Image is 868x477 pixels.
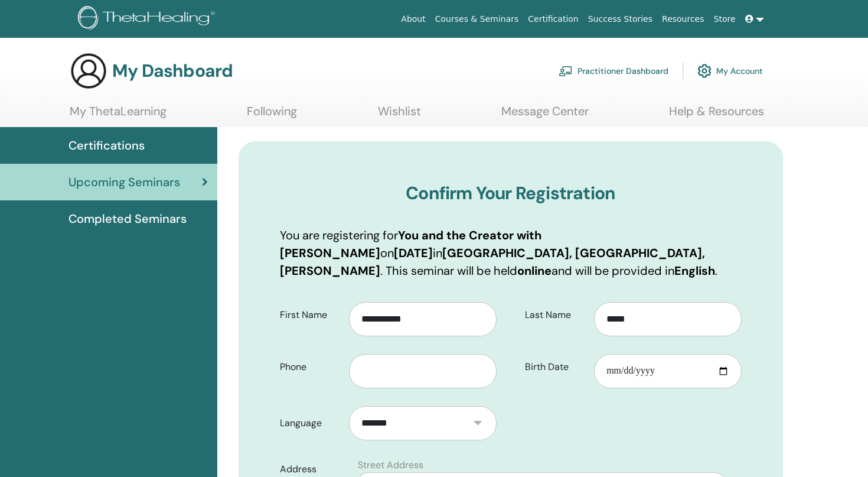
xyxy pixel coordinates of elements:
[559,58,668,84] a: Practitioner Dashboard
[516,304,594,326] label: Last Name
[70,104,167,127] a: My ThetaLearning
[394,245,433,261] b: [DATE]
[501,104,589,127] a: Message Center
[280,228,541,261] b: You and the Creator with [PERSON_NAME]
[280,183,742,204] h3: Confirm Your Registration
[697,58,763,84] a: My Account
[271,356,349,378] label: Phone
[669,104,764,127] a: Help & Resources
[516,356,594,378] label: Birth Date
[517,263,552,278] b: online
[280,245,705,278] b: [GEOGRAPHIC_DATA], [GEOGRAPHIC_DATA], [PERSON_NAME]
[523,8,583,30] a: Certification
[271,304,349,326] label: First Name
[247,104,297,127] a: Following
[70,52,107,90] img: generic-user-icon.jpg
[674,263,715,278] b: English
[583,8,657,30] a: Success Stories
[559,66,573,76] img: chalkboard-teacher.svg
[68,210,187,228] span: Completed Seminars
[78,6,219,33] img: logo.png
[657,8,709,30] a: Resources
[430,8,524,30] a: Courses & Seminars
[358,458,423,472] label: Street Address
[709,8,740,30] a: Store
[271,412,349,434] label: Language
[68,173,180,191] span: Upcoming Seminars
[68,137,145,154] span: Certifications
[396,8,430,30] a: About
[280,226,742,280] p: You are registering for on in . This seminar will be held and will be provided in .
[378,104,421,127] a: Wishlist
[697,61,712,81] img: cog.svg
[112,60,233,82] h3: My Dashboard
